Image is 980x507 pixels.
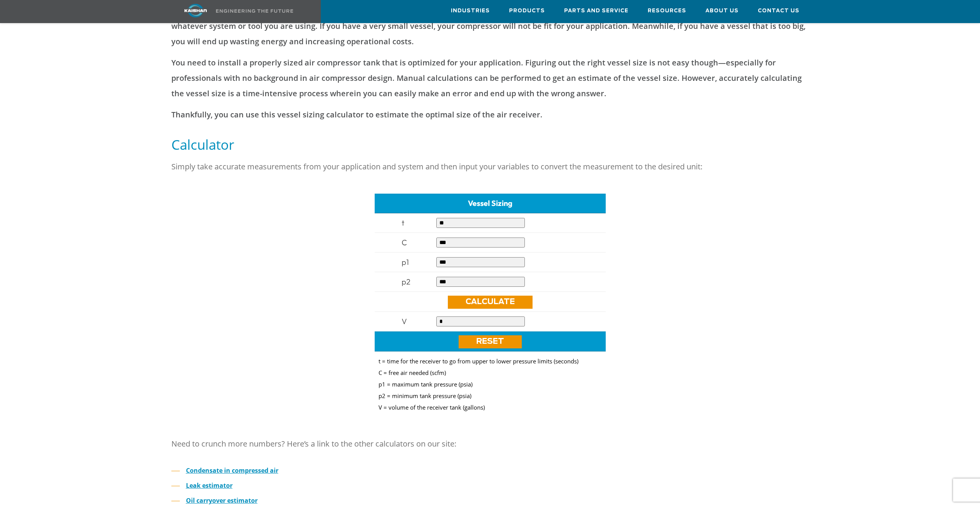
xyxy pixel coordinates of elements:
[216,9,293,13] img: Engineering the future
[402,218,404,228] span: t
[171,436,809,452] p: Need to crunch more numbers? Here’s a link to the other calculators on our site:
[564,7,628,15] span: Parts and Service
[705,7,739,15] span: About Us
[379,355,602,413] p: t = time for the receiver to go from upper to lower pressure limits (seconds) C = free air needed...
[171,159,809,174] p: Simply take accurate measurements from your application and system and then input your variables ...
[448,296,533,309] a: Calculate
[171,55,809,101] p: You need to install a properly sized air compressor tank that is optimized for your application. ...
[459,335,522,348] a: Reset
[509,7,545,15] span: Products
[705,0,739,21] a: About Us
[451,7,490,15] span: Industries
[758,7,799,15] span: Contact Us
[402,277,410,286] span: p2
[451,0,490,21] a: Industries
[758,0,799,21] a: Contact Us
[564,0,628,21] a: Parts and Service
[171,3,809,49] p: Vessel size is a key parameter when designing or choosing an air compressor system. This air comp...
[402,316,407,326] span: V
[171,136,809,153] h5: Calculator
[171,107,809,122] p: Thankfully, you can use this vessel sizing calculator to estimate the optimal size of the air rec...
[648,0,686,21] a: Resources
[186,466,278,475] a: Condensate in compressed air
[186,496,258,505] a: Oil carryover estimator
[402,238,407,247] span: C
[167,4,224,17] img: kaishan logo
[402,257,409,267] span: p1
[186,481,233,490] a: Leak estimator
[509,0,545,21] a: Products
[468,198,513,208] span: Vessel Sizing
[648,7,686,15] span: Resources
